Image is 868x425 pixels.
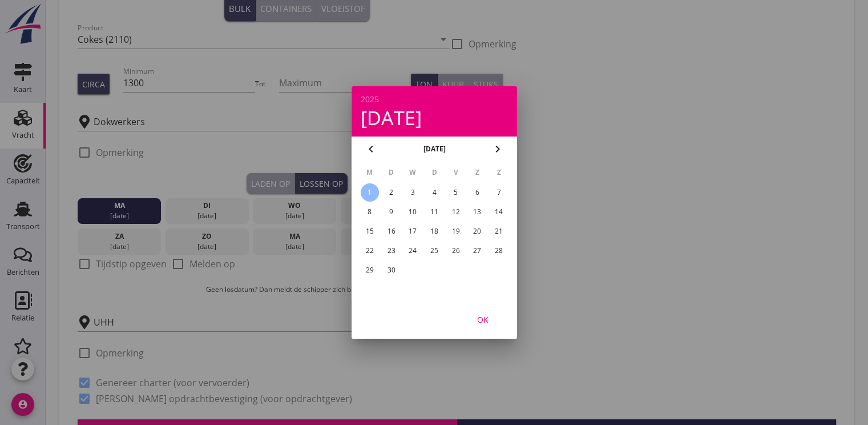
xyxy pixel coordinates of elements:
button: 30 [382,261,400,279]
button: 16 [382,222,400,240]
button: OK [458,309,508,330]
button: 1 [360,183,378,202]
button: 17 [403,222,422,240]
button: 3 [403,183,422,202]
th: Z [467,163,487,182]
th: V [445,163,466,182]
button: 24 [403,242,422,260]
i: chevron_right [491,142,504,156]
button: 8 [360,203,378,221]
th: Z [488,163,509,182]
button: 2 [382,183,400,202]
th: D [424,163,445,182]
div: [DATE] [361,108,508,127]
div: 2025 [361,95,508,103]
button: 11 [425,203,443,221]
button: 6 [468,183,486,202]
i: chevron_left [364,142,378,156]
button: 15 [360,222,378,240]
button: 14 [490,203,508,221]
button: 21 [490,222,508,240]
button: 23 [382,242,400,260]
button: 13 [468,203,486,221]
button: 18 [425,222,443,240]
button: [DATE] [419,141,449,158]
button: 22 [360,242,378,260]
button: 4 [425,183,443,202]
th: M [360,163,380,182]
div: OK [467,314,499,326]
button: 27 [468,242,486,260]
button: 20 [468,222,486,240]
button: 25 [425,242,443,260]
button: 9 [382,203,400,221]
button: 28 [490,242,508,260]
th: W [402,163,423,182]
button: 29 [360,261,378,279]
button: 26 [446,242,465,260]
button: 19 [446,222,465,240]
button: 5 [446,183,465,202]
button: 12 [446,203,465,221]
button: 10 [403,203,422,221]
th: D [381,163,401,182]
button: 7 [490,183,508,202]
